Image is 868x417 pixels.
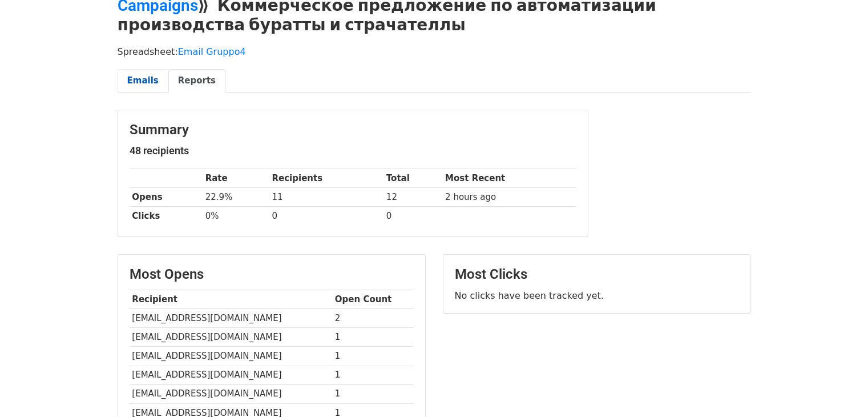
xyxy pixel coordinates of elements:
[130,366,332,384] td: [EMAIL_ADDRESS][DOMAIN_NAME]
[811,362,868,417] div: Widget chat
[130,309,332,328] td: [EMAIL_ADDRESS][DOMAIN_NAME]
[442,188,576,207] td: 2 hours ago
[269,169,383,188] th: Recipients
[455,266,739,283] h3: Most Clicks
[130,122,576,138] h3: Summary
[130,188,203,207] th: Opens
[332,384,414,403] td: 1
[332,328,414,347] td: 1
[383,188,442,207] td: 12
[178,46,246,57] a: Email Gruppo4
[118,46,751,58] p: Spreadsheet:
[442,169,576,188] th: Most Recent
[332,366,414,384] td: 1
[383,169,442,188] th: Total
[332,309,414,328] td: 2
[130,207,203,226] th: Clicks
[269,207,383,226] td: 0
[203,207,269,226] td: 0%
[383,207,442,226] td: 0
[332,347,414,366] td: 1
[130,347,332,366] td: [EMAIL_ADDRESS][DOMAIN_NAME]
[203,169,269,188] th: Rate
[130,266,414,283] h3: Most Opens
[811,362,868,417] iframe: Chat Widget
[130,384,332,403] td: [EMAIL_ADDRESS][DOMAIN_NAME]
[269,188,383,207] td: 11
[118,69,168,93] a: Emails
[168,69,225,93] a: Reports
[332,290,414,309] th: Open Count
[130,290,332,309] th: Recipient
[455,290,739,302] p: No clicks have been tracked yet.
[130,145,576,157] h5: 48 recipients
[130,328,332,347] td: [EMAIL_ADDRESS][DOMAIN_NAME]
[203,188,269,207] td: 22.9%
